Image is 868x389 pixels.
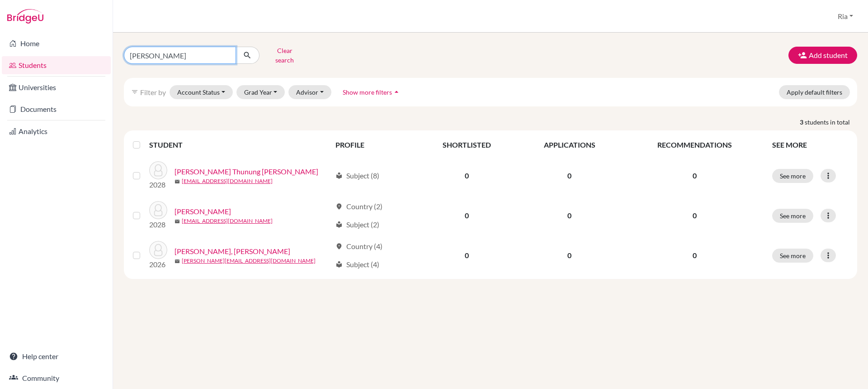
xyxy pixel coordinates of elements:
span: mail [175,219,180,224]
span: local_library [335,221,343,228]
th: APPLICATIONS [517,134,622,156]
span: location_on [335,243,343,250]
button: Show more filtersarrow_drop_up [335,85,409,99]
button: Ria [834,8,857,25]
span: mail [175,179,180,184]
strong: 3 [800,117,805,127]
a: Analytics [2,122,111,140]
img: Adeline Thunung Pitoby, Jessie [149,161,167,179]
button: See more [772,209,813,223]
button: Clear search [259,43,310,67]
img: Owen Basuki, Jessie [149,241,167,259]
th: PROFILE [330,134,417,156]
p: 0 [628,250,761,261]
div: Subject (4) [335,259,379,270]
th: SEE MORE [767,134,854,156]
div: Country (2) [335,201,382,212]
button: Add student [788,47,857,64]
a: [PERSON_NAME] Thunung [PERSON_NAME] [175,166,318,177]
th: RECOMMENDATIONS [623,134,767,156]
i: arrow_drop_up [392,87,401,96]
a: Help center [2,347,111,365]
div: Subject (8) [335,170,379,181]
span: location_on [335,203,343,210]
span: mail [175,259,180,264]
button: See more [772,249,813,263]
div: Country (4) [335,241,382,252]
a: [PERSON_NAME] [175,206,231,217]
span: local_library [335,172,343,179]
a: [EMAIL_ADDRESS][DOMAIN_NAME] [182,177,273,185]
td: 0 [517,235,622,275]
div: Subject (2) [335,219,379,230]
button: Account Status [170,85,233,99]
span: Filter by [140,88,166,96]
a: Documents [2,100,111,118]
span: Show more filters [343,88,392,96]
a: [EMAIL_ADDRESS][DOMAIN_NAME] [182,217,273,225]
a: [PERSON_NAME], [PERSON_NAME] [175,246,290,257]
p: 2028 [149,179,167,190]
td: 0 [517,156,622,196]
img: Aureliawitz, Jessie [149,201,167,219]
p: 2026 [149,259,167,270]
p: 0 [628,210,761,221]
p: 0 [628,170,761,181]
button: See more [772,169,813,183]
button: Grad Year [236,85,285,99]
a: [PERSON_NAME][EMAIL_ADDRESS][DOMAIN_NAME] [182,257,316,265]
td: 0 [417,156,517,196]
img: Bridge-U [7,9,43,24]
a: Universities [2,78,111,96]
a: Home [2,34,111,53]
td: 0 [417,235,517,275]
span: students in total [805,117,857,127]
button: Advisor [288,85,331,99]
td: 0 [417,196,517,235]
th: STUDENT [149,134,330,156]
a: Students [2,56,111,74]
i: filter_list [131,88,138,96]
span: local_library [335,261,343,268]
p: 2028 [149,219,167,230]
button: Apply default filters [779,85,850,99]
input: Find student by name... [124,47,236,64]
th: SHORTLISTED [417,134,517,156]
a: Community [2,369,111,387]
td: 0 [517,196,622,235]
